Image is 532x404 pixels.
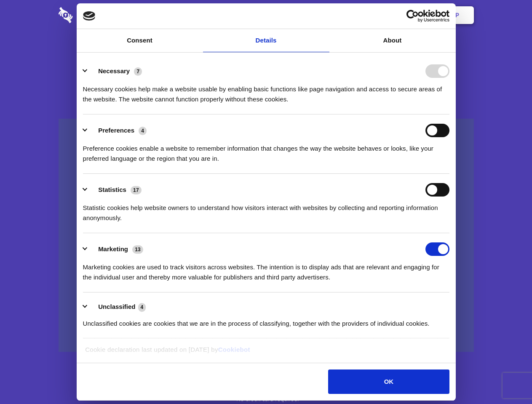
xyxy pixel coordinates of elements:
label: Marketing [98,245,128,252]
button: Unclassified (4) [83,302,151,312]
label: Preferences [98,127,134,134]
button: Marketing (13) [83,242,149,256]
a: About [329,29,456,52]
button: Necessary (7) [83,64,147,78]
div: Marketing cookies are used to track visitors across websites. The intention is to display ads tha... [83,256,449,282]
h1: Eliminate Slack Data Loss. [59,38,474,68]
a: Cookiebot [218,346,250,353]
div: Cookie declaration last updated on [DATE] by [79,345,453,361]
a: Details [203,29,329,52]
label: Necessary [98,67,130,74]
a: Usercentrics Cookiebot - opens in a new window [376,10,449,22]
img: logo-wordmark-white-trans-d4663122ce5f474addd5e946df7df03e33cb6a1c49d2221995e7729f52c070b2.svg [59,7,131,23]
div: Preference cookies enable a website to remember information that changes the way the website beha... [83,137,449,164]
div: Statistic cookies help website owners to understand how visitors interact with websites by collec... [83,197,449,223]
label: Statistics [98,186,126,193]
a: Pricing [247,2,284,28]
span: 7 [134,67,142,76]
span: 4 [139,127,147,135]
div: Unclassified cookies are cookies that we are in the process of classifying, together with the pro... [83,312,449,329]
div: Necessary cookies help make a website usable by enabling basic functions like page navigation and... [83,78,449,104]
h4: Auto-redaction of sensitive data, encrypted data sharing and self-destructing private chats. Shar... [59,77,474,104]
span: 4 [138,303,146,311]
a: Contact [342,2,380,28]
img: logo [83,11,96,21]
span: 13 [132,245,143,254]
button: Preferences (4) [83,124,152,137]
button: Statistics (17) [83,183,147,197]
a: Wistia video thumbnail [59,119,474,352]
button: OK [328,369,449,394]
a: Login [382,2,419,28]
span: 17 [131,186,142,194]
a: Consent [77,29,203,52]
